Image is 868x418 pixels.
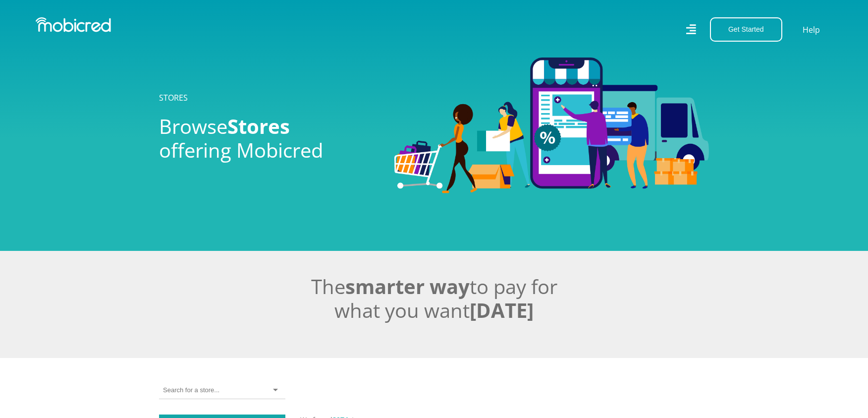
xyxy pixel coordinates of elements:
[159,92,188,103] a: STORES
[802,23,820,36] a: Help
[36,17,111,32] img: Mobicred
[163,386,219,395] input: Search for a store...
[227,113,290,140] span: Stores
[710,17,782,42] button: Get Started
[394,58,709,193] img: Stores
[159,115,380,162] h2: Browse offering Mobicred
